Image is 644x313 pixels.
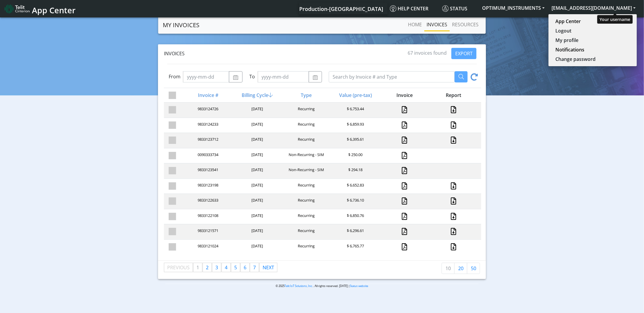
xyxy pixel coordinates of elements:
div: Invoice [380,92,429,99]
div: $ 6,395.61 [330,137,379,145]
input: yyyy-mm-dd [258,71,309,82]
button: My profile [549,35,637,45]
div: $ 6,765.77 [330,243,379,251]
img: logo-telit-cinterion-gw-new.png [5,4,30,14]
div: Recurring [281,121,330,129]
div: $ 250.00 [330,152,379,160]
div: Your username [597,15,633,24]
label: To [250,73,255,80]
div: 0090333734 [183,152,232,160]
div: 9833124726 [183,106,232,114]
span: App Center [32,5,76,16]
a: Status website [350,284,368,288]
span: 7 [253,264,256,271]
div: Non-Recurring - SIM [281,167,330,175]
button: Notifications [549,45,637,54]
img: calendar.svg [233,75,238,80]
div: Recurring [281,137,330,145]
span: Help center [390,5,429,12]
div: [DATE] [232,213,281,221]
div: Non-Recurring - SIM [281,152,330,160]
div: 9833122108 [183,213,232,221]
button: App Center [549,17,637,26]
button: Logout [549,26,637,35]
div: Billing Cycle [232,92,281,99]
span: 4 [225,264,227,271]
div: $ 6,859.93 [330,121,379,129]
div: 9833122633 [183,197,232,205]
div: [DATE] [232,197,281,205]
a: INVOICES [425,19,450,30]
div: [DATE] [232,167,281,175]
div: [DATE] [232,182,281,190]
div: Recurring [281,106,330,114]
label: From [169,73,180,80]
img: knowledge.svg [390,5,396,12]
span: Previous [167,264,190,271]
a: MY INVOICES [163,19,200,31]
span: Production-[GEOGRAPHIC_DATA] [299,5,383,12]
a: Telit IoT Solutions, Inc. [285,284,313,288]
a: 50 [467,263,480,274]
div: Invoice # [183,92,232,99]
button: EXPORT [451,48,477,59]
p: © 2025 . All rights reserved. [DATE] | [165,284,479,288]
div: $ 6,652.83 [330,182,379,190]
div: $ 6,753.44 [330,106,379,114]
span: 1 [196,264,199,271]
div: [DATE] [232,152,281,160]
span: Invoices [164,50,185,57]
img: calendar.svg [313,75,318,80]
div: Recurring [281,243,330,251]
ul: Pagination [164,263,278,272]
span: 5 [234,264,237,271]
div: 9833123541 [183,167,232,175]
a: Your current platform instance [299,3,383,14]
div: Type [281,92,330,99]
div: $ 6,296.61 [330,228,379,236]
span: 3 [215,264,218,271]
div: [DATE] [232,121,281,129]
div: [DATE] [232,228,281,236]
a: RESOURCES [450,19,481,30]
a: Home [406,19,425,30]
button: [EMAIL_ADDRESS][DOMAIN_NAME] [548,3,639,13]
a: 20 [454,263,467,274]
div: [DATE] [232,106,281,114]
button: OPTIMUM_INSTRUMENTS [479,3,548,13]
span: 6 [244,264,246,271]
div: $ 294.18 [330,167,379,175]
div: 9833124233 [183,121,232,129]
span: 67 invoices found [408,50,447,56]
div: Value (pre-tax) [330,92,379,99]
div: Recurring [281,182,330,190]
div: $ 6,736.10 [330,197,379,205]
img: status.svg [442,5,449,12]
div: 9833121571 [183,228,232,236]
input: Search by Invoice # and Type [329,71,455,82]
a: App Center [556,18,630,25]
a: App Center [5,2,75,15]
div: 9833121024 [183,243,232,251]
div: Recurring [281,213,330,221]
a: Help center [388,3,440,14]
div: $ 6,850.76 [330,213,379,221]
a: Notifications [556,46,630,53]
div: Report [429,92,478,99]
input: yyyy-mm-dd [183,71,229,82]
div: Recurring [281,197,330,205]
a: Status [440,3,479,14]
span: Status [442,5,468,12]
div: [DATE] [232,137,281,145]
a: Next page [260,263,277,272]
div: 9833123712 [183,137,232,145]
div: [DATE] [232,243,281,251]
div: Recurring [281,228,330,236]
button: Change password [549,54,637,64]
span: 2 [206,264,209,271]
div: 9833123198 [183,182,232,190]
